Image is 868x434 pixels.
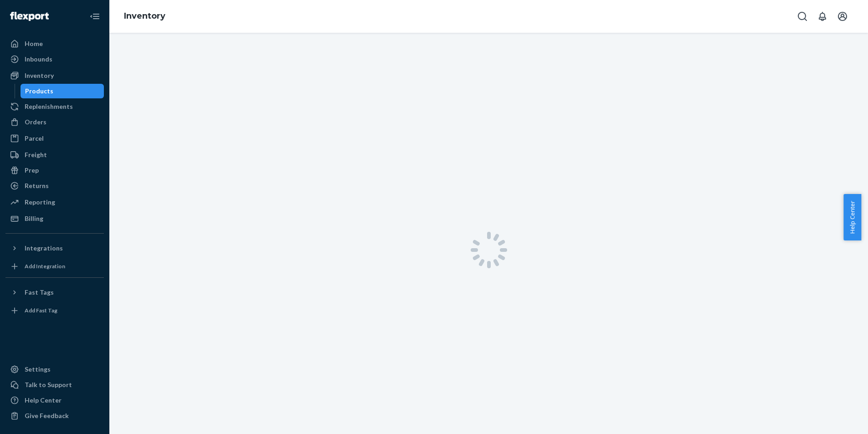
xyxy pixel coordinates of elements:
button: Give Feedback [5,408,104,423]
button: Integrations [5,241,104,255]
ol: breadcrumbs [117,3,173,30]
button: Fast Tags [5,285,104,300]
div: Help Center [25,396,62,405]
a: Products [21,84,104,98]
div: Reporting [25,198,55,207]
div: Fast Tags [25,288,54,297]
a: Add Fast Tag [5,303,104,318]
div: Products [25,87,53,96]
div: Add Fast Tag [25,306,57,314]
div: Parcel [25,134,44,143]
button: Close Navigation [86,7,104,26]
a: Parcel [5,131,104,146]
div: Replenishments [25,102,73,111]
div: Inventory [25,71,54,80]
div: Inbounds [25,55,52,64]
a: Orders [5,115,104,129]
button: Talk to Support [5,378,104,392]
button: Open notifications [813,7,832,26]
button: Open account menu [833,7,852,26]
a: Returns [5,179,104,193]
div: Home [25,39,43,48]
div: Talk to Support [25,380,72,389]
a: Replenishments [5,99,104,114]
a: Settings [5,362,104,377]
div: Billing [25,214,43,223]
a: Help Center [5,393,104,408]
button: Open Search Box [793,7,812,26]
div: Orders [25,117,46,127]
button: Help Center [843,194,861,240]
a: Inventory [5,68,104,83]
a: Inventory [124,11,165,21]
div: Prep [25,166,39,175]
div: Freight [25,150,47,159]
div: Integrations [25,244,63,253]
div: Add Integration [25,262,65,270]
a: Reporting [5,195,104,209]
a: Freight [5,148,104,162]
a: Billing [5,211,104,226]
div: Give Feedback [25,411,69,420]
a: Prep [5,163,104,178]
a: Add Integration [5,259,104,274]
div: Settings [25,365,51,374]
a: Inbounds [5,52,104,66]
div: Returns [25,181,49,190]
img: Flexport logo [10,12,49,21]
a: Home [5,36,104,51]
